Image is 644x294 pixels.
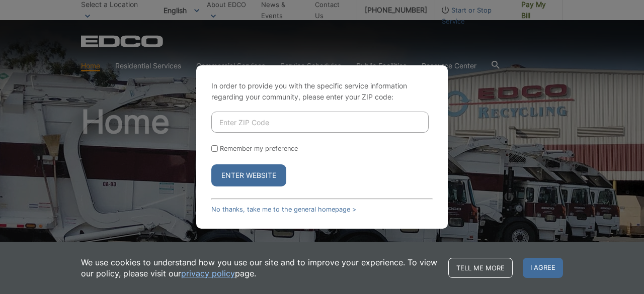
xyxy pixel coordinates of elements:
[181,268,235,279] a: privacy policy
[211,112,429,133] input: Enter ZIP Code
[448,258,513,278] a: Tell me more
[211,206,356,213] a: No thanks, take me to the general homepage >
[220,145,298,152] label: Remember my preference
[523,258,563,278] span: I agree
[211,80,433,103] p: In order to provide you with the specific service information regarding your community, please en...
[211,164,286,186] button: Enter Website
[81,257,438,279] p: We use cookies to understand how you use our site and to improve your experience. To view our pol...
